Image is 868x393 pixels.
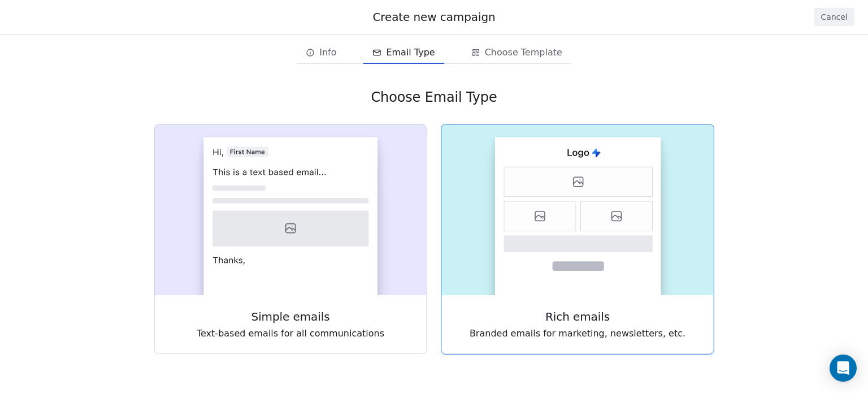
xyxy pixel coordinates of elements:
[814,8,854,26] button: Cancel
[319,46,336,59] span: Info
[14,9,854,25] div: Create new campaign
[470,327,685,340] span: Branded emails for marketing, newsletters, etc.
[386,46,435,59] span: Email Type
[154,89,714,106] div: Choose Email Type
[830,355,857,382] div: Open Intercom Messenger
[485,46,562,59] span: Choose Template
[545,309,610,325] span: Rich emails
[297,41,571,64] div: email creation steps
[197,327,384,340] span: Text-based emails for all communications
[251,309,330,325] span: Simple emails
